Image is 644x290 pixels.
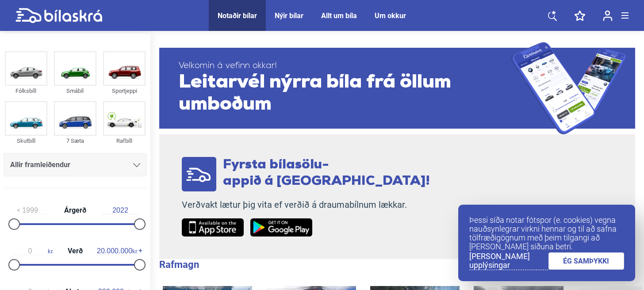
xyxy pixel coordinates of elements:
a: Allt um bíla [321,11,357,20]
div: Skutbíll [5,136,47,146]
div: Smábíl [54,86,96,96]
img: user-login.svg [603,10,613,21]
a: Um okkur [375,11,406,20]
span: Allir framleiðendur [10,159,70,171]
b: Rafmagn [159,259,199,270]
a: [PERSON_NAME] upplýsingar [469,252,548,270]
span: Fyrsta bílasölu- appið á [GEOGRAPHIC_DATA]! [223,158,430,188]
div: 7 Sæta [54,136,96,146]
span: Velkomin á vefinn okkar! [179,61,511,72]
a: ÉG SAMÞYKKI [548,252,625,270]
span: kr. [97,247,138,255]
span: Leitarvél nýrra bíla frá öllum umboðum [179,72,511,116]
div: Sportjeppi [103,86,146,96]
div: Rafbíll [103,136,146,146]
span: kr. [12,247,54,255]
p: Verðvakt lætur þig vita ef verðið á draumabílnum lækkar. [182,199,430,210]
div: Fólksbíll [5,86,47,96]
span: Verð [65,248,85,255]
a: Nýir bílar [275,11,303,20]
a: Notaðir bílar [218,11,257,20]
a: Velkomin á vefinn okkar!Leitarvél nýrra bíla frá öllum umboðum [159,42,635,134]
span: Árgerð [62,207,88,214]
p: Þessi síða notar fótspor (e. cookies) vegna nauðsynlegrar virkni hennar og til að safna tölfræðig... [469,216,624,251]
